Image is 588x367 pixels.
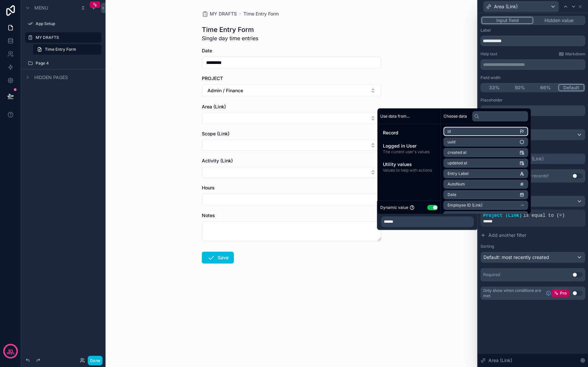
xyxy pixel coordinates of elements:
label: Page 4 [36,61,98,66]
span: Project (Link) [483,213,522,218]
button: Hidden value [533,17,584,24]
button: Default [480,129,585,140]
button: Select Button [202,140,381,151]
a: Markdown [559,51,585,57]
span: Scope (Link) [202,131,230,136]
span: Only show when conditions are met [483,288,543,298]
span: Hours [202,185,215,190]
label: Label [480,28,491,33]
a: MY DRAFTS [202,11,237,17]
button: Default [558,84,585,91]
label: App Setup [36,21,98,26]
span: Add another filter [488,232,526,239]
p: days [7,351,15,356]
button: Save [202,252,234,264]
span: Single day time entries [202,34,258,42]
h1: Time Entry Form [202,25,258,34]
span: Time Entry Form [45,47,76,52]
span: Logged in User [383,143,435,149]
div: scrollable content [378,124,441,178]
button: Default: most recently created [480,252,585,263]
label: Sorting [480,244,494,249]
span: is equal to (=) [523,213,565,218]
button: Select Button [202,167,381,178]
span: Choose data [444,114,467,119]
button: Add another filter [480,229,585,241]
a: Time Entry Form [33,44,102,55]
span: Admin / Finance [207,87,243,94]
span: Area (Link) [494,3,518,10]
p: 10 [8,348,13,354]
span: Menu [34,5,48,11]
span: Default: most recently created [483,254,549,260]
span: Area (Link) [202,104,226,109]
span: Activity (Link) [202,158,233,163]
button: Input field [481,17,533,24]
button: 50% [507,84,533,91]
a: Time Entry Form [243,11,279,17]
label: Help text [480,51,497,57]
label: Placeholder [480,98,503,103]
button: Select Button [202,84,381,97]
button: Done [88,356,103,365]
span: Record [383,129,435,136]
button: 33% [481,84,507,91]
div: scrollable content [480,59,585,70]
label: MY DRAFTS [36,35,98,40]
button: Area (Link) [483,1,559,12]
span: Date [202,48,212,53]
span: Markdown [565,51,585,57]
span: Dynamic value [380,205,408,210]
span: Hidden pages [34,74,68,81]
span: Pro [560,291,567,296]
span: Values to help with actions [383,168,435,173]
span: MY DRAFTS [210,11,237,17]
button: Select Button [202,113,381,124]
span: Notes [202,212,215,218]
span: Use data from... [380,114,410,119]
span: Utility values [383,161,435,168]
span: Area (Link) [488,357,512,364]
span: PROJECT [202,75,223,81]
label: Field width [480,75,501,80]
button: 66% [533,84,558,91]
span: The current user's values [383,149,435,155]
div: Required [483,272,500,277]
